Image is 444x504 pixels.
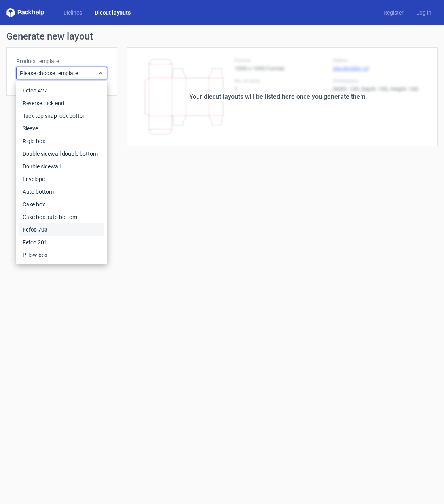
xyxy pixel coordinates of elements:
div: Tuck top snap lock bottom [19,109,104,122]
a: Log in [410,9,438,17]
span: Please choose template [20,69,98,77]
a: Dielines [57,9,88,17]
div: Double sidewall double bottom [19,147,104,160]
div: Your diecut layouts will be listed here once you generate them [189,92,366,102]
div: Double sidewall [19,160,104,173]
label: Product template [16,57,107,65]
div: Reverse tuck end [19,97,104,109]
div: Fefco 201 [19,236,104,249]
a: Register [377,9,410,17]
div: Rigid box [19,135,104,147]
div: Auto bottom [19,185,104,198]
div: Cake box auto bottom [19,211,104,223]
div: Sleeve [19,122,104,135]
div: Fefco 703 [19,223,104,236]
div: Cake box [19,198,104,211]
div: Envelope [19,173,104,185]
div: Pillow box [19,249,104,261]
div: Fefco 427 [19,84,104,97]
a: Diecut layouts [88,9,137,17]
h1: Generate new layout [6,32,438,41]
